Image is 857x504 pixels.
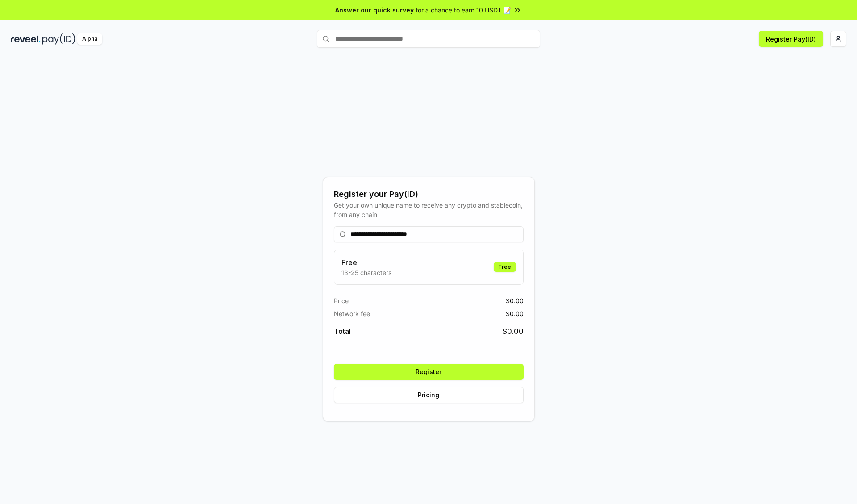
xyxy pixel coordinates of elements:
[503,326,524,337] span: $ 0.00
[77,33,102,45] div: Alpha
[334,364,524,380] button: Register
[334,296,349,305] span: Price
[334,387,524,403] button: Pricing
[334,309,370,318] span: Network fee
[494,262,516,272] div: Free
[341,268,391,277] p: 13-25 characters
[506,296,524,305] span: $ 0.00
[506,309,524,318] span: $ 0.00
[334,200,524,219] div: Get your own unique name to receive any crypto and stablecoin, from any chain
[334,188,524,200] div: Register your Pay(ID)
[341,257,391,268] h3: Free
[11,33,41,45] img: reveel_dark
[334,326,351,337] span: Total
[335,5,414,15] span: Answer our quick survey
[759,31,823,47] button: Register Pay(ID)
[416,5,511,15] span: for a chance to earn 10 USDT 📝
[42,33,75,45] img: pay_id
